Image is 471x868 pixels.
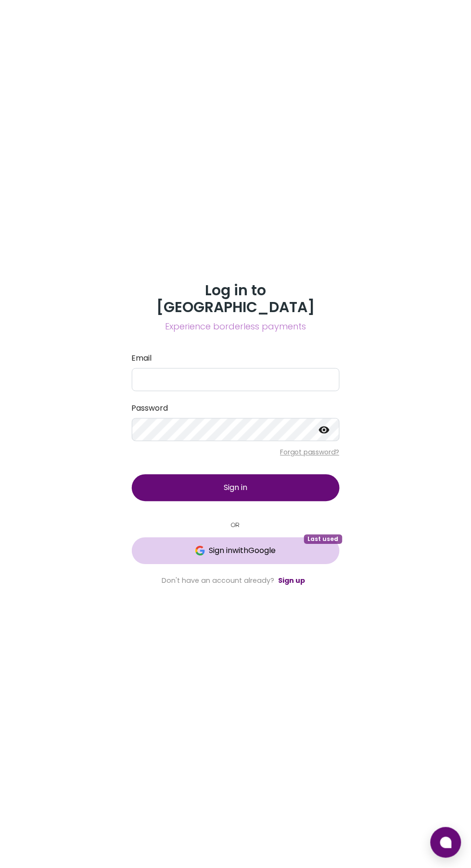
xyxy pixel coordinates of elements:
span: Experience borderless payments [132,320,340,334]
h3: Log in to [GEOGRAPHIC_DATA] [132,282,340,316]
a: Sign up [279,576,306,586]
p: Forgot password? [132,448,340,457]
button: Open chat window [431,828,461,858]
span: Sign in with Google [209,545,276,557]
span: Don't have an account already? [162,576,275,586]
button: Sign in [132,475,340,502]
button: GoogleSign inwithGoogleLast used [132,538,340,565]
span: Sign in [224,482,247,493]
img: Google [195,546,205,556]
label: Email [132,353,340,365]
label: Password [132,403,340,415]
small: OR [132,521,340,530]
span: Last used [304,535,343,544]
